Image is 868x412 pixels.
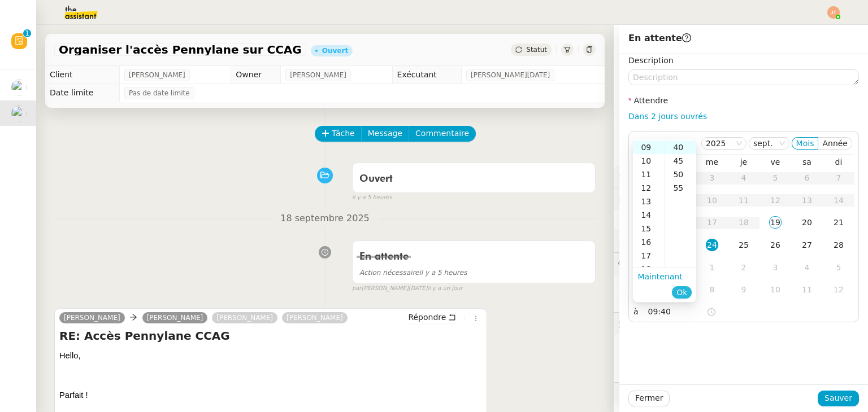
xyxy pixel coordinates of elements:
[665,181,696,195] div: 55
[415,127,469,140] span: Commentaire
[526,46,547,54] span: Statut
[728,279,759,301] td: 09/10/2025
[791,257,823,279] td: 04/10/2025
[404,311,460,323] button: Répondre
[635,392,663,405] span: Fermer
[59,391,88,400] span: Parfait !
[142,313,208,323] a: [PERSON_NAME]
[633,154,665,168] div: 10
[628,391,670,406] button: Fermer
[791,157,823,167] th: sam.
[672,286,692,299] button: Ok
[753,138,785,149] nz-select-item: sept.
[290,69,346,81] span: [PERSON_NAME]
[45,66,120,84] td: Client
[832,261,845,274] div: 5
[322,47,348,54] div: Ouvert
[368,127,402,140] span: Message
[633,181,665,195] div: 12
[628,112,707,121] a: Dans 2 jours ouvrés
[332,127,355,140] span: Tâche
[359,269,467,277] span: il y a 5 heures
[676,287,687,298] span: Ok
[737,283,750,296] div: 9
[352,193,392,203] span: il y a 5 heures
[633,195,665,208] div: 13
[633,249,665,262] div: 17
[129,69,185,81] span: [PERSON_NAME]
[427,284,462,293] span: il y a un jour
[59,328,482,344] h4: RE: Accès Pennylane CCAG
[628,96,668,105] label: Attendre
[737,239,750,251] div: 25
[696,257,728,279] td: 01/10/2025
[801,216,813,229] div: 20
[706,283,718,296] div: 8
[633,141,665,154] div: 09
[628,56,674,65] label: Description
[11,106,27,121] img: users%2FpftfpH3HWzRMeZpe6E7kXDgO5SJ3%2Favatar%2Fa3cc7090-f8ed-4df9-82e0-3c63ac65f9dd
[216,314,273,322] span: [PERSON_NAME]
[832,239,845,251] div: 28
[791,234,823,257] td: 27/09/2025
[633,305,639,318] span: à
[706,239,718,251] div: 24
[728,157,759,167] th: jeu.
[823,157,854,167] th: dim.
[633,168,665,181] div: 11
[271,211,379,226] span: 18 septembre 2025
[696,279,728,301] td: 08/10/2025
[801,283,813,296] div: 11
[801,261,813,274] div: 4
[633,208,665,222] div: 14
[471,69,550,81] span: [PERSON_NAME][DATE]
[728,234,759,257] td: 25/09/2025
[769,261,782,274] div: 3
[759,257,791,279] td: 03/10/2025
[759,157,791,167] th: ven.
[408,312,446,323] span: Répondre
[618,169,677,182] span: ⚙️
[614,165,868,187] div: ⚙️Procédures
[665,154,696,168] div: 45
[614,253,868,275] div: 💬Commentaires 1
[409,126,476,142] button: Commentaire
[769,283,782,296] div: 10
[618,236,696,246] span: ⏲️
[359,252,409,262] span: En attente
[361,126,409,142] button: Message
[11,80,27,95] img: users%2FCpOvfnS35gVlFluOr45fH1Vsc9n2%2Favatar%2F1517393979221.jpeg
[45,84,120,102] td: Date limite
[824,392,852,405] span: Sauver
[59,313,125,323] a: [PERSON_NAME]
[832,216,845,229] div: 21
[231,66,281,84] td: Owner
[614,383,868,405] div: 🧴Autres
[618,192,692,205] span: 🔐
[823,234,854,257] td: 28/09/2025
[706,138,742,149] nz-select-item: 2025
[696,234,728,257] td: 24/09/2025
[759,234,791,257] td: 26/09/2025
[618,389,653,398] span: 🧴
[614,230,868,252] div: ⏲️Tâches 0:00
[628,33,691,43] span: En attente
[665,141,696,154] div: 40
[648,305,706,318] input: Heure
[827,6,840,19] img: svg
[359,269,419,277] span: Action nécessaire
[769,239,782,251] div: 26
[706,261,718,274] div: 1
[618,319,759,328] span: 🕵️
[823,257,854,279] td: 05/10/2025
[822,139,848,148] span: Année
[614,187,868,209] div: 🔐Données client
[818,391,859,406] button: Sauver
[637,272,682,281] a: Maintenant
[801,239,813,251] div: 27
[59,351,80,360] span: Hello,
[791,212,823,234] td: 20/09/2025
[614,313,868,335] div: 🕵️Autres demandes en cours 5
[823,212,854,234] td: 21/09/2025
[315,126,362,142] button: Tâche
